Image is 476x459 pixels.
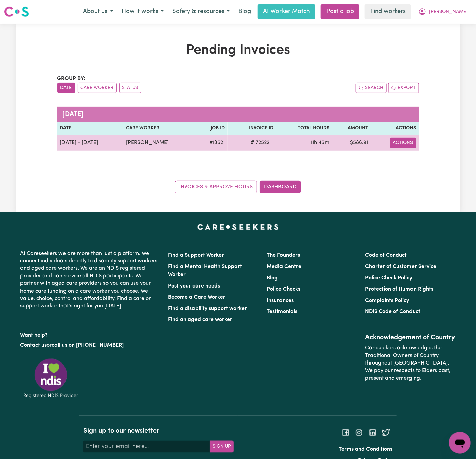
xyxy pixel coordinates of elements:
button: sort invoices by paid status [119,83,141,93]
a: Follow Careseekers on LinkedIn [369,430,377,435]
button: Actions [390,138,416,148]
a: Follow Careseekers on Twitter [382,430,390,435]
th: Date [57,122,123,135]
button: My Account [414,5,472,19]
h2: Sign up to our newsletter [83,427,234,435]
th: Care Worker [123,122,196,135]
p: At Careseekers we are more than just a platform. We connect individuals directly to disability su... [20,247,160,313]
img: Careseekers logo [4,6,29,18]
a: Post your care needs [168,283,220,289]
a: Find an aged care worker [168,317,233,322]
a: Blog [234,4,255,19]
th: Job ID [196,122,228,135]
a: Post a job [321,4,359,19]
button: Export [388,83,419,93]
th: Total Hours [276,122,332,135]
button: About us [79,5,117,19]
td: [PERSON_NAME] [123,135,196,151]
a: Testimonials [267,309,297,314]
td: # 13521 [196,135,228,151]
a: Protection of Human Rights [365,286,433,292]
a: Insurances [267,298,294,303]
a: Follow Careseekers on Facebook [342,430,350,435]
a: Careseekers home page [197,224,279,230]
h1: Pending Invoices [57,42,419,59]
a: Careseekers logo [4,4,29,20]
img: Registered NDIS provider [20,357,81,399]
a: Complaints Policy [365,298,409,303]
a: Follow Careseekers on Instagram [355,430,363,435]
a: Invoices & Approve Hours [175,181,257,193]
a: Find a Mental Health Support Worker [168,264,242,277]
caption: [DATE] [57,107,419,122]
a: Become a Care Worker [168,295,226,300]
p: Careseekers acknowledges the Traditional Owners of Country throughout [GEOGRAPHIC_DATA]. We pay o... [365,342,456,385]
td: [DATE] - [DATE] [57,135,123,151]
a: Blog [267,275,278,281]
iframe: Button to launch messaging window [449,432,471,454]
button: sort invoices by care worker [78,83,117,93]
a: Police Check Policy [365,275,412,281]
a: Charter of Customer Service [365,264,436,269]
a: Terms and Conditions [339,447,393,452]
p: or [20,339,160,352]
th: Actions [371,122,419,135]
span: # 172522 [247,139,273,147]
button: Search [356,83,387,93]
a: AI Worker Match [258,4,315,19]
input: Enter your email here... [83,441,210,453]
h2: Acknowledgement of Country [365,334,456,342]
a: Find workers [365,4,411,19]
a: Code of Conduct [365,253,407,258]
a: NDIS Code of Conduct [365,309,420,314]
a: Find a disability support worker [168,306,247,311]
span: Group by: [57,76,86,81]
button: How it works [117,5,168,19]
th: Invoice ID [228,122,276,135]
span: [PERSON_NAME] [429,8,468,16]
a: Find a Support Worker [168,253,224,258]
a: call us on [PHONE_NUMBER] [52,343,124,348]
button: sort invoices by date [57,83,75,93]
a: The Founders [267,253,300,258]
p: Want help? [20,329,160,339]
a: Police Checks [267,286,300,292]
th: Amount [332,122,371,135]
a: Dashboard [260,181,301,193]
td: $ 586.91 [332,135,371,151]
button: Safety & resources [168,5,234,19]
a: Media Centre [267,264,301,269]
a: Contact us [20,343,47,348]
span: 11 hours 45 minutes [311,140,329,145]
button: Subscribe [210,441,234,453]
